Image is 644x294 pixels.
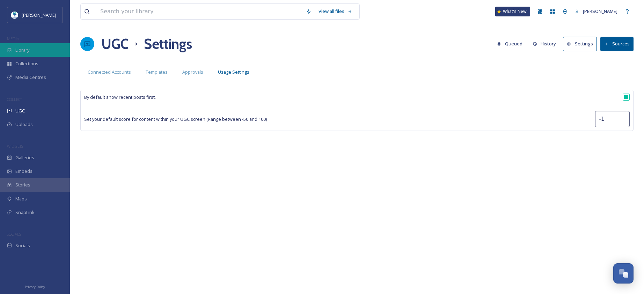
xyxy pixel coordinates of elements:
[15,74,46,81] span: Media Centres
[529,37,563,51] a: History
[25,282,45,291] a: Privacy Policy
[600,37,634,51] button: Sources
[15,47,29,53] span: Library
[22,12,56,18] span: [PERSON_NAME]
[495,7,530,16] a: What's New
[571,5,621,18] a: [PERSON_NAME]
[529,37,560,51] button: History
[15,209,35,216] span: SnapLink
[583,8,617,14] span: [PERSON_NAME]
[15,108,25,114] span: UGC
[15,182,30,188] span: Stories
[15,168,32,175] span: Embeds
[7,231,21,237] span: SOCIALS
[15,242,30,249] span: Socials
[88,69,131,75] span: Connected Accounts
[315,5,356,18] a: View all files
[15,60,38,67] span: Collections
[493,37,526,51] button: Queued
[182,69,203,75] span: Approvals
[144,34,192,54] h1: Settings
[493,37,529,51] a: Queued
[15,154,34,161] span: Galleries
[101,34,129,54] a: UGC
[218,69,249,75] span: Usage Settings
[97,4,302,19] input: Search your library
[11,12,18,19] img: download.jpeg
[7,36,19,41] span: MEDIA
[84,94,156,101] span: By default show recent posts first.
[7,97,22,102] span: COLLECT
[15,196,27,202] span: Maps
[84,116,267,123] span: Set your default score for content within your UGC screen (Range between -50 and 100)
[563,37,600,51] a: Settings
[146,69,168,75] span: Templates
[7,144,23,149] span: WIDGETS
[563,37,597,51] button: Settings
[613,263,634,284] button: Open Chat
[25,285,45,289] span: Privacy Policy
[15,121,33,128] span: Uploads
